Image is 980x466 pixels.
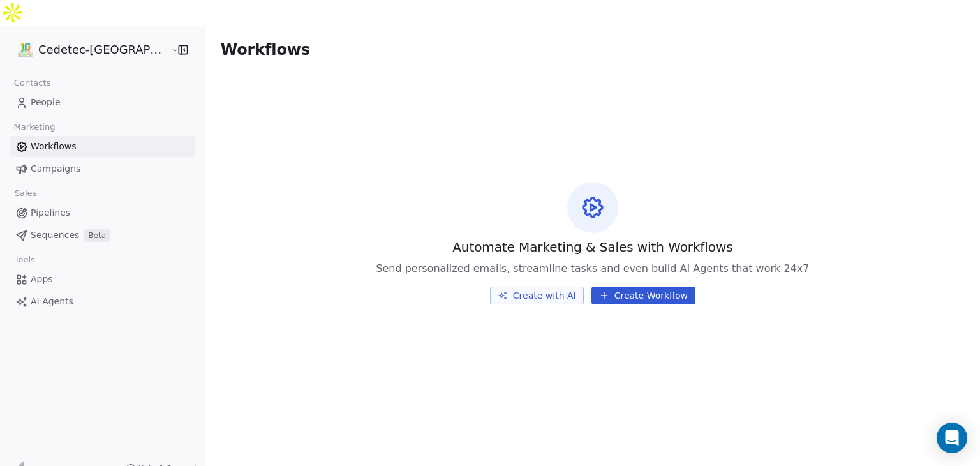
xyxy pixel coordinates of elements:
span: Send personalized emails, streamline tasks and even build AI Agents that work 24x7 [376,261,809,276]
span: Marketing [8,117,61,137]
a: SequencesBeta [10,225,195,246]
span: AI Agents [31,295,73,308]
span: Automate Marketing & Sales with Workflows [452,238,732,256]
button: Create with AI [490,287,584,304]
button: Create Workflow [591,287,695,304]
a: Campaigns [10,158,195,179]
span: Contacts [8,73,56,93]
span: Pipelines [31,206,70,220]
span: Beta [84,229,110,242]
span: People [31,96,61,109]
span: Workflows [221,41,310,59]
span: Cedetec-[GEOGRAPHIC_DATA] [38,41,168,58]
a: Apps [10,269,195,290]
span: Sales [9,184,42,203]
span: Workflows [31,140,77,153]
span: Tools [9,250,40,269]
img: IMAGEN%2010%20A%C3%83%C2%91OS.png [18,42,33,57]
span: Sequences [31,229,79,242]
button: Cedetec-[GEOGRAPHIC_DATA] [15,39,162,61]
a: Workflows [10,136,195,157]
span: Campaigns [31,162,80,176]
a: People [10,92,195,113]
div: Open Intercom Messenger [937,423,967,453]
span: Apps [31,273,53,286]
a: Pipelines [10,202,195,223]
a: AI Agents [10,291,195,312]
